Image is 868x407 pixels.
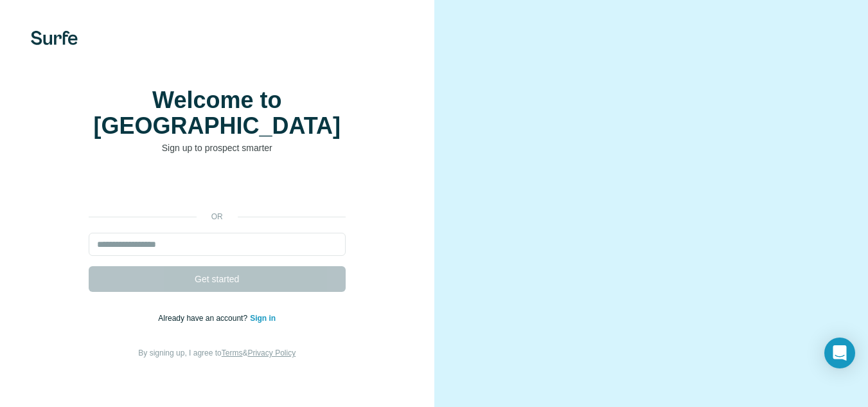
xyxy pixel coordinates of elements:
[197,211,238,222] p: or
[158,314,250,323] span: Already have an account?
[89,87,346,139] h1: Welcome to [GEOGRAPHIC_DATA]
[250,314,276,323] a: Sign in
[247,348,296,357] a: Privacy Policy
[89,141,346,154] p: Sign up to prospect smarter
[222,348,243,357] a: Terms
[82,174,352,202] iframe: Sign in with Google Button
[824,338,855,368] div: Open Intercom Messenger
[31,31,78,45] img: Surfe's logo
[138,348,296,357] span: By signing up, I agree to &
